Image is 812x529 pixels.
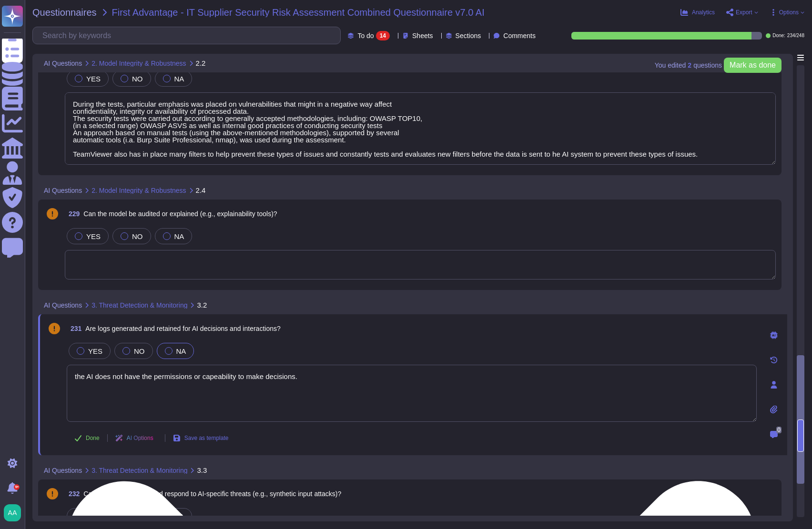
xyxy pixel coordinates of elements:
[44,60,82,67] span: AI Questions
[772,33,785,38] span: Done:
[91,467,187,474] span: 3. Threat Detection & Monitoring
[2,502,28,523] button: user
[91,60,186,67] span: 2. Model Integrity & Robustness
[44,187,82,194] span: AI Questions
[680,9,715,16] button: Analytics
[91,187,186,194] span: 2. Model Integrity & Robustness
[376,31,390,40] div: 14
[65,92,776,165] textarea: During the tests, particular emphasis was placed on vulnerabilities that might in a negative way ...
[503,32,536,39] span: Comments
[14,484,20,490] div: 9+
[174,232,184,240] span: NA
[196,60,206,67] span: 2.2
[197,467,207,474] span: 3.3
[787,33,804,38] span: 234 / 248
[692,10,715,15] span: Analytics
[357,32,374,39] span: To do
[196,187,206,194] span: 2.4
[32,8,97,17] span: Questionnaires
[688,62,691,69] b: 2
[83,210,277,218] span: Can the model be audited or explained (e.g., explainability tools)?
[86,75,101,83] span: YES
[776,427,782,433] span: 0
[176,347,186,355] span: NA
[44,302,82,309] span: AI Questions
[779,10,799,15] span: Options
[134,347,145,355] span: NO
[38,27,340,44] input: Search by keywords
[65,210,80,217] span: 229
[44,467,82,474] span: AI Questions
[456,32,481,39] span: Sections
[67,365,757,422] textarea: the AI does not have the permissions or capeability to make decisions.
[132,232,143,240] span: NO
[65,490,80,497] span: 232
[724,58,782,73] button: Mark as done
[88,347,102,355] span: YES
[197,301,207,309] span: 3.2
[85,325,280,332] span: Are logs generated and retained for AI decisions and interactions?
[412,32,433,39] span: Sheets
[86,232,101,240] span: YES
[4,504,21,521] img: user
[132,75,143,83] span: NO
[174,75,184,83] span: NA
[655,62,722,69] span: You edited question s
[112,8,485,17] span: First Advantage - IT Supplier Security Risk Assessment Combined Questionnaire v7.0 AI
[67,325,81,332] span: 231
[736,10,752,15] span: Export
[730,61,776,69] span: Mark as done
[91,302,187,309] span: 3. Threat Detection & Monitoring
